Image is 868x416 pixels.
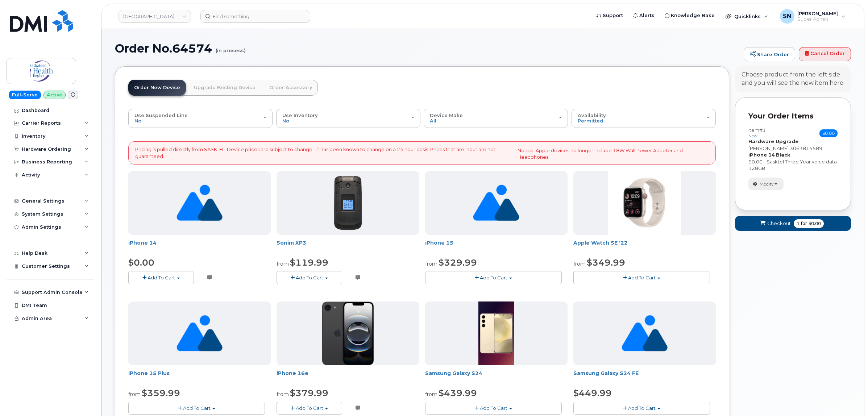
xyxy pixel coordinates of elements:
span: Permitted [578,118,603,124]
span: 1 [797,220,800,227]
span: Add To Cart [296,405,323,411]
p: Pricing is pulled directly from SASKTEL. Device prices are subject to change - it has been known ... [135,146,512,159]
img: S24.jpg [478,301,514,365]
img: Screenshot_2022-11-04_110105.png [608,171,681,235]
span: Add To Cart [480,405,507,411]
span: Device Make [430,112,463,118]
a: Order New Device [128,80,186,96]
button: Add To Cart [425,271,562,284]
span: $0.00 [819,129,838,137]
a: Upgrade Existing Device [188,80,261,96]
button: Checkout 1 for $0.00 [735,216,851,231]
span: $329.99 [439,257,477,268]
small: (in process) [216,42,246,53]
small: from [277,261,289,267]
button: Add To Cart [128,271,194,284]
button: Device Make All [424,109,568,128]
a: Samsung Galaxy S24 [425,370,482,377]
h3: Item [748,128,766,138]
div: Samsung Galaxy S24 FE [573,370,716,384]
a: Samsung Galaxy S24 FE [573,370,639,377]
iframe: Messenger Launcher [836,384,863,411]
div: iPhone 15 Plus [128,370,271,384]
button: Add To Cart [277,402,342,415]
button: Add To Cart [277,271,342,284]
span: $359.99 [142,388,180,398]
button: Add To Cart [128,402,265,415]
span: Add To Cart [183,405,211,411]
a: iPhone 14 [128,240,157,246]
span: [PERSON_NAME] [748,145,789,151]
span: Availability [578,112,606,118]
div: $0.00 - Sasktel Three Year voice data 128GB [748,158,838,172]
strong: iPhone 14 [748,152,775,158]
img: no_image_found-2caef05468ed5679b831cfe6fc140e25e0c280774317ffc20a367ab7fd17291e.png [176,301,223,365]
span: Add To Cart [148,275,175,280]
a: Cancel Order [799,47,851,62]
a: Apple Watch SE '22 [573,240,628,246]
div: Sonim XP3 [277,239,419,254]
button: Use Inventory No [276,109,420,128]
div: iPhone 16e [277,370,419,384]
img: no_image_found-2caef05468ed5679b831cfe6fc140e25e0c280774317ffc20a367ab7fd17291e.png [622,301,668,365]
small: from [128,391,141,398]
span: $0.00 [809,220,821,227]
a: iPhone 15 [425,240,453,246]
small: from [573,261,586,267]
button: Availability Permitted [572,109,716,128]
span: No [282,118,289,124]
span: Modify [760,181,774,187]
span: $449.99 [573,388,612,398]
div: Choose product from the left side and you will see the new item here. [742,71,844,87]
span: No [134,118,141,124]
span: 3063814589 [790,145,822,151]
span: Checkout [767,220,791,227]
span: for [800,220,809,227]
button: Add To Cart [573,402,710,415]
span: Use Suspended Line [134,112,188,118]
strong: Black [776,152,790,158]
img: 150 [334,176,362,230]
a: iPhone 15 Plus [128,370,170,377]
span: Use Inventory [282,112,318,118]
img: no_image_found-2caef05468ed5679b831cfe6fc140e25e0c280774317ffc20a367ab7fd17291e.png [473,171,519,235]
span: Add To Cart [296,275,323,280]
span: $439.99 [439,388,477,398]
a: Order Accessory [263,80,318,96]
span: $119.99 [290,257,328,268]
img: iPhone_16e_Black_PDP_Image_Position_1__en-US-657x800.png [322,301,374,365]
img: no_image_found-2caef05468ed5679b831cfe6fc140e25e0c280774317ffc20a367ab7fd17291e.png [176,171,223,235]
button: Modify [748,178,784,190]
span: Add To Cart [628,275,656,280]
button: Use Suspended Line No [128,109,273,128]
a: iPhone 16e [277,370,308,377]
div: Apple Watch SE '22 [573,239,716,254]
span: Add To Cart [480,275,507,280]
button: Add To Cart [425,402,562,415]
button: Add To Cart [573,271,710,284]
a: Share Order [744,47,795,62]
p: Your Order Items [748,111,838,121]
small: from [277,391,289,398]
span: $379.99 [290,388,328,398]
span: $0.00 [128,257,154,268]
span: All [430,118,436,124]
p: Notice: Apple devices no longer include 18W Wall Power Adapter and Headphones. [518,147,709,161]
div: Samsung Galaxy S24 [425,370,568,384]
span: #1 [759,127,766,133]
span: $349.99 [587,257,625,268]
small: from [425,261,437,267]
a: Sonim XP3 [277,240,306,246]
small: new [748,133,757,138]
div: iPhone 15 [425,239,568,254]
div: iPhone 14 [128,239,271,254]
small: from [425,391,437,398]
h1: Order No.64574 [115,42,740,55]
strong: Hardware Upgrade [748,138,798,144]
span: Add To Cart [628,405,656,411]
